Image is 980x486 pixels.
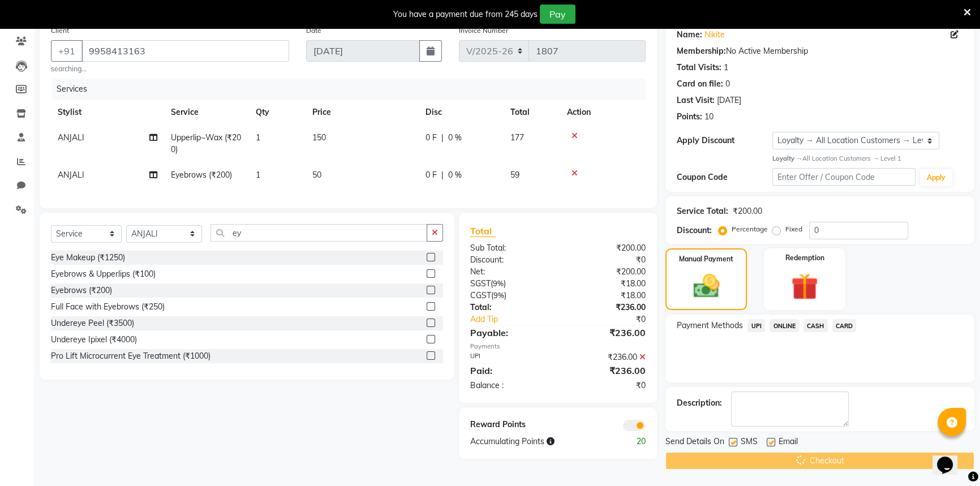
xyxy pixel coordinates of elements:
[462,351,558,363] div: UPI
[493,279,504,288] span: 9%
[256,132,260,143] span: 1
[574,313,654,325] div: ₹0
[704,29,725,41] a: Nikite
[803,319,828,332] span: CASH
[462,364,558,377] div: Paid:
[462,436,607,448] div: Accumulating Points
[770,319,799,332] span: ONLINE
[448,169,462,181] span: 0 %
[677,320,743,332] span: Payment Methods
[306,25,321,36] label: Date
[51,334,137,346] div: Undereye Ipixel (₹4000)
[779,436,798,450] span: Email
[306,100,419,125] th: Price
[558,254,654,266] div: ₹0
[677,225,712,236] div: Discount:
[441,132,444,144] span: |
[393,8,538,20] div: You have a payment due from 245 days
[785,253,824,263] label: Redemption
[677,397,722,409] div: Description:
[51,350,210,362] div: Pro Lift Microcurrent Eye Treatment (₹1000)
[558,266,654,278] div: ₹200.00
[164,100,249,125] th: Service
[832,319,857,332] span: CARD
[677,205,728,217] div: Service Total:
[462,278,558,290] div: ( )
[785,224,802,234] label: Fixed
[677,111,702,123] div: Points:
[558,278,654,290] div: ₹18.00
[932,441,969,475] iframe: chat widget
[51,268,156,280] div: Eyebrows & Upperlips (₹100)
[462,326,558,339] div: Payable:
[772,154,802,162] strong: Loyalty →
[51,285,112,296] div: Eyebrows (₹200)
[510,132,524,143] span: 177
[462,313,574,325] a: Add Tip
[462,302,558,313] div: Total:
[558,380,654,392] div: ₹0
[704,111,713,123] div: 10
[470,290,491,300] span: CGST
[462,254,558,266] div: Discount:
[677,62,721,74] div: Total Visits:
[717,94,741,106] div: [DATE]
[81,40,289,62] input: Search by Name/Mobile/Email/Code
[558,351,654,363] div: ₹236.00
[425,169,437,181] span: 0 F
[772,154,963,164] div: All Location Customers → Level 1
[462,419,558,431] div: Reward Points
[560,100,646,125] th: Action
[249,100,306,125] th: Qty
[733,205,762,217] div: ₹200.00
[470,342,646,351] div: Payments
[677,29,702,41] div: Name:
[677,45,726,57] div: Membership:
[51,317,134,329] div: Undereye Peel (₹3500)
[51,301,165,313] div: Full Face with Eyebrows (₹250)
[256,170,260,180] span: 1
[51,64,289,74] small: searching...
[51,25,69,36] label: Client
[725,78,730,90] div: 0
[210,224,427,242] input: Search or Scan
[772,168,915,186] input: Enter Offer / Coupon Code
[171,170,232,180] span: Eyebrows (₹200)
[677,78,723,90] div: Card on file:
[677,135,772,147] div: Apply Discount
[747,319,765,332] span: UPI
[665,436,724,450] span: Send Details On
[783,270,827,304] img: _gift.svg
[312,170,321,180] span: 50
[52,79,654,100] div: Services
[540,5,575,24] button: Pay
[448,132,462,144] span: 0 %
[558,364,654,377] div: ₹236.00
[558,242,654,254] div: ₹200.00
[732,224,768,234] label: Percentage
[425,132,437,144] span: 0 F
[462,266,558,278] div: Net:
[58,170,84,180] span: ANJALI
[51,40,83,62] button: +91
[171,132,241,154] span: Upperlip~Wax (₹200)
[493,291,504,300] span: 9%
[51,252,125,264] div: Eye Makeup (₹1250)
[462,290,558,302] div: ( )
[462,380,558,392] div: Balance :
[58,132,84,143] span: ANJALI
[510,170,519,180] span: 59
[462,242,558,254] div: Sub Total:
[677,171,772,183] div: Coupon Code
[504,100,560,125] th: Total
[558,302,654,313] div: ₹236.00
[679,254,733,264] label: Manual Payment
[606,436,654,448] div: 20
[470,278,491,289] span: SGST
[419,100,504,125] th: Disc
[677,45,963,57] div: No Active Membership
[677,94,715,106] div: Last Visit:
[685,271,728,301] img: _cash.svg
[51,100,164,125] th: Stylist
[558,326,654,339] div: ₹236.00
